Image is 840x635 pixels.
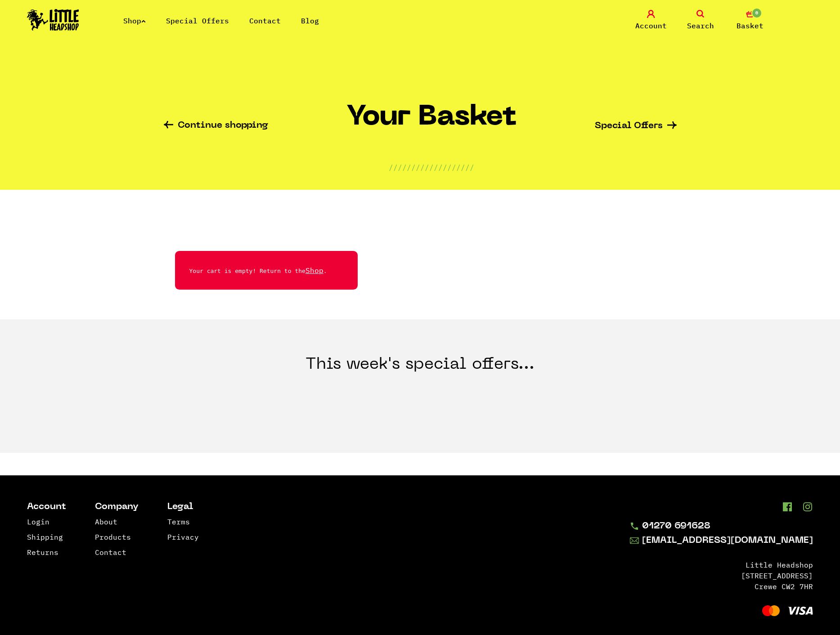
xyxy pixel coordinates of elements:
img: Visa and Mastercard Accepted [762,605,813,616]
li: [STREET_ADDRESS] [630,570,813,581]
a: Shop [123,16,146,25]
a: 0 Basket [728,10,773,31]
a: Shipping [27,532,63,541]
li: Crewe CW2 7HR [630,581,813,592]
a: Search [678,10,723,31]
h1: Your Basket [346,102,517,139]
li: Legal [167,502,199,512]
a: [EMAIL_ADDRESS][DOMAIN_NAME] [630,536,813,546]
img: Little Head Shop Logo [27,9,79,31]
li: Company [95,502,139,512]
span: Basket [737,20,764,31]
span: 0 [751,8,762,18]
a: Privacy [167,532,199,541]
a: Contact [249,16,281,25]
p: Your cart is empty! Return to the . [189,265,327,275]
a: Returns [27,548,58,557]
a: About [95,517,117,526]
a: Special Offers [595,121,677,131]
p: /////////////////// [389,162,474,173]
span: Account [635,20,667,31]
a: Continue shopping [164,121,268,131]
a: Products [95,532,131,541]
a: Contact [95,548,126,557]
li: Account [27,502,66,512]
a: Terms [167,517,190,526]
a: 01270 691628 [630,522,813,531]
a: Login [27,517,49,526]
a: Shop [305,266,323,275]
a: Special Offers [166,16,229,25]
a: Blog [301,16,319,25]
li: Little Headshop [630,559,813,570]
span: Search [687,20,714,31]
